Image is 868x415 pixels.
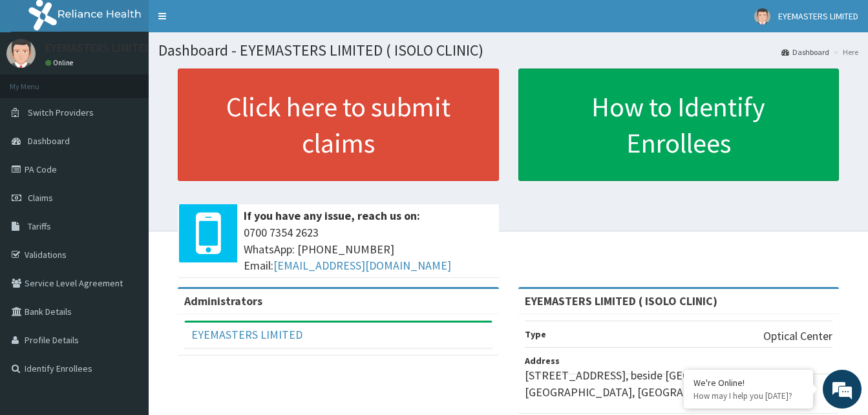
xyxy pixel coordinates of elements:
b: If you have any issue, reach us on: [244,208,420,223]
p: Optical Center [763,328,832,345]
img: User Image [6,39,36,68]
textarea: Type your message and hit 'Enter' [6,277,246,323]
h1: Dashboard - EYEMASTERS LIMITED ( ISOLO CLINIC) [158,42,858,59]
img: d_794563401_company_1708531726252_794563401 [24,65,52,97]
a: Online [45,58,76,67]
span: Dashboard [28,135,70,147]
span: Switch Providers [28,107,94,118]
a: Dashboard [781,47,829,58]
b: Address [525,355,560,367]
a: EYEMASTERS LIMITED [191,327,302,342]
b: Type [525,328,546,340]
a: How to Identify Enrollees [518,69,840,181]
strong: EYEMASTERS LIMITED ( ISOLO CLINIC) [525,293,717,308]
span: 0700 7354 2623 WhatsApp: [PHONE_NUMBER] Email: [244,224,492,274]
img: User Image [754,8,770,25]
p: How may I help you today? [693,390,803,401]
p: EYEMASTERS LIMITED [45,42,152,54]
b: Administrators [184,293,262,308]
li: Here [831,47,858,58]
span: Claims [28,192,53,204]
span: EYEMASTERS LIMITED [778,10,858,22]
div: Minimize live chat window [212,6,243,37]
a: Click here to submit claims [178,69,499,181]
span: We're online! [75,125,178,255]
span: Tariffs [28,220,51,232]
a: [EMAIL_ADDRESS][DOMAIN_NAME] [273,258,451,273]
div: We're Online! [693,377,803,388]
div: Chat with us now [67,72,217,89]
p: [STREET_ADDRESS], beside [GEOGRAPHIC_DATA], [GEOGRAPHIC_DATA], [GEOGRAPHIC_DATA]. [525,367,833,400]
